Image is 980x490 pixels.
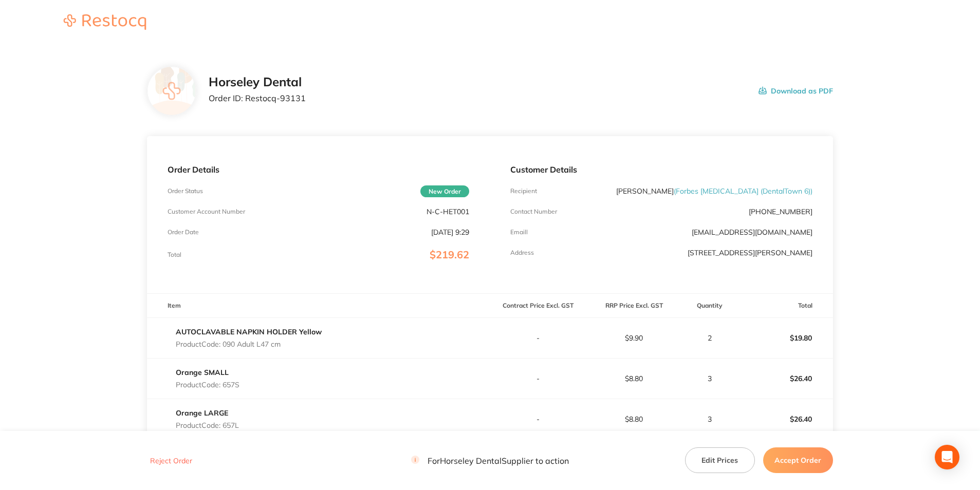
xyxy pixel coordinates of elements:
p: Customer Details [510,165,812,174]
button: Accept Order [763,447,833,473]
p: N-C-HET001 [427,208,469,216]
p: - [490,374,585,383]
p: Order Date [168,229,199,236]
p: $8.80 [586,374,681,383]
button: Reject Order [147,456,195,465]
div: Open Intercom Messenger [935,445,959,469]
p: 3 [682,415,736,423]
p: [PERSON_NAME] [616,187,812,195]
p: Emaill [510,229,528,236]
button: Edit Prices [685,447,755,473]
img: Restocq logo [53,14,156,30]
p: 2 [682,334,736,342]
a: Orange SMALL [176,368,229,377]
p: Customer Account Number [168,208,245,215]
p: $19.80 [737,326,833,350]
p: Total [168,251,181,258]
p: Contact Number [510,208,557,215]
h2: Horseley Dental [209,75,306,89]
p: Product Code: 090 Adult L47 cm [176,340,322,348]
p: - [490,415,585,423]
button: Download as PDF [759,75,833,107]
p: Recipient [510,187,537,195]
a: AUTOCLAVABLE NAPKIN HOLDER Yellow [176,327,322,336]
p: - [490,334,585,342]
th: Contract Price Excl. GST [490,294,586,318]
p: Product Code: 657L [176,421,239,429]
p: Order Details [168,165,469,174]
p: For Horseley Dental Supplier to action [411,456,569,465]
th: Quantity [682,294,737,318]
p: [STREET_ADDRESS][PERSON_NAME] [688,249,812,257]
p: Product Code: 657S [176,381,239,389]
p: 3 [682,374,736,383]
th: RRP Price Excl. GST [586,294,682,318]
p: [PHONE_NUMBER] [749,208,812,216]
p: $9.90 [586,334,681,342]
a: Orange LARGE [176,408,228,418]
span: New Order [420,185,469,197]
p: Order Status [168,187,203,195]
a: Restocq logo [53,14,156,31]
a: [EMAIL_ADDRESS][DOMAIN_NAME] [692,228,812,237]
p: $26.40 [737,407,833,431]
p: $26.40 [737,366,833,391]
p: Order ID: Restocq- 93131 [209,93,306,103]
th: Item [147,294,490,318]
span: $219.62 [430,248,469,261]
p: Address [510,249,534,256]
p: $8.80 [586,415,681,423]
span: ( Forbes [MEDICAL_DATA] (DentalTown 6) ) [674,186,812,196]
p: [DATE] 9:29 [431,228,469,236]
th: Total [737,294,833,318]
